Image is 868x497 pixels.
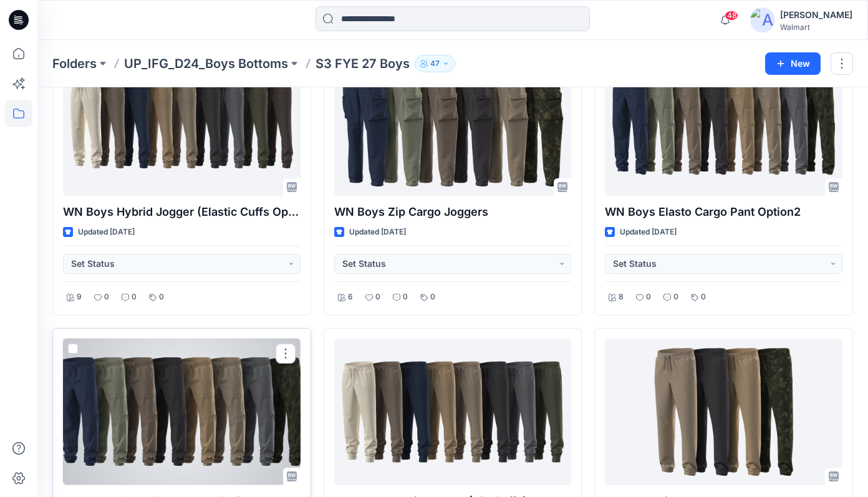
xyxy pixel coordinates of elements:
p: 0 [375,291,380,304]
a: Folders [52,55,97,72]
p: 0 [159,291,164,304]
button: 47 [415,55,455,72]
p: 0 [403,291,408,304]
p: 0 [132,291,137,304]
button: New [765,52,821,75]
p: 0 [646,291,651,304]
a: WN Boys Hybrid Jogger (Rib Cuffs) [334,339,572,485]
p: 9 [77,291,82,304]
p: WN Boys Hybrid Jogger (Elastic Cuffs Option) [63,203,301,221]
p: 0 [673,291,678,304]
p: Updated [DATE] [620,226,677,239]
p: 0 [430,291,435,304]
div: [PERSON_NAME] [780,7,852,22]
a: WN Boys Elasto Cargo Pant Option2 [605,49,842,196]
p: 0 [104,291,109,304]
div: Walmart [780,22,852,32]
a: UP_IFG_D24_Boys Bottoms [124,55,288,72]
p: 47 [430,57,440,70]
span: 48 [725,11,738,21]
p: Updated [DATE] [349,226,406,239]
p: 0 [701,291,706,304]
p: 8 [619,291,624,304]
p: 6 [348,291,353,304]
p: WN Boys Zip Cargo Joggers [334,203,572,221]
p: S3 FYE 27 Boys [316,55,410,72]
p: WN Boys Elasto Cargo Pant Option2 [605,203,842,221]
a: WN Boys Elasto Cargo Pant-Option 1 [63,339,301,485]
a: WN Boys Lined Pants [605,339,842,485]
img: avatar [750,7,775,32]
p: Updated [DATE] [78,226,135,239]
a: WN Boys Hybrid Jogger (Elastic Cuffs Option) [63,49,301,196]
a: WN Boys Zip Cargo Joggers [334,49,572,196]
